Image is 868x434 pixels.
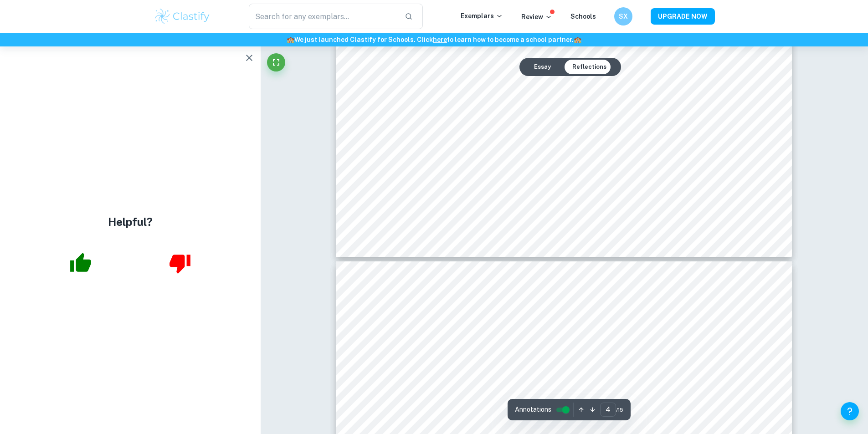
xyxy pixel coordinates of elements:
p: Review [521,12,552,22]
button: Fullscreen [267,53,285,71]
input: Search for any exemplars... [249,4,398,29]
a: Schools [570,13,596,20]
img: Clastify logo [154,7,211,26]
h6: SX [618,11,628,21]
a: here [433,36,447,43]
button: Help and Feedback [841,402,859,420]
button: Essay [527,60,558,74]
span: Annotations [515,405,551,414]
p: Exemplars [461,11,503,21]
span: 🏫 [574,36,581,43]
span: / 15 [616,406,623,414]
h6: We just launched Clastify for Schools. Click to learn how to become a school partner. [2,35,866,45]
button: UPGRADE NOW [651,8,715,25]
span: 🏫 [287,36,294,43]
button: Reflections [565,60,614,74]
h4: Helpful? [108,214,153,230]
button: SX [614,7,632,26]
